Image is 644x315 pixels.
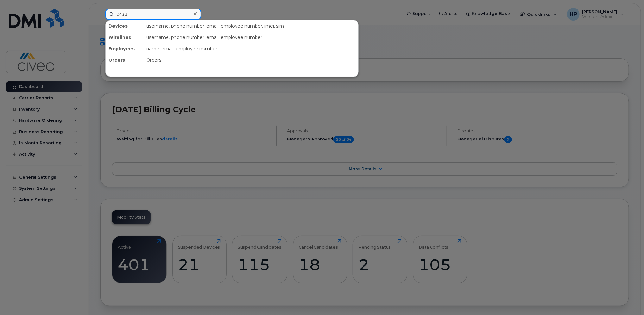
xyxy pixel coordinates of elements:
iframe: Messenger Launcher [616,287,639,310]
div: Orders [106,54,144,66]
div: Wirelines [106,32,144,43]
div: Orders [144,54,358,66]
div: Employees [106,43,144,54]
div: username, phone number, email, employee number, imei, sim [144,20,358,32]
div: name, email, employee number [144,43,358,54]
div: Devices [106,20,144,32]
div: username, phone number, email, employee number [144,32,358,43]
